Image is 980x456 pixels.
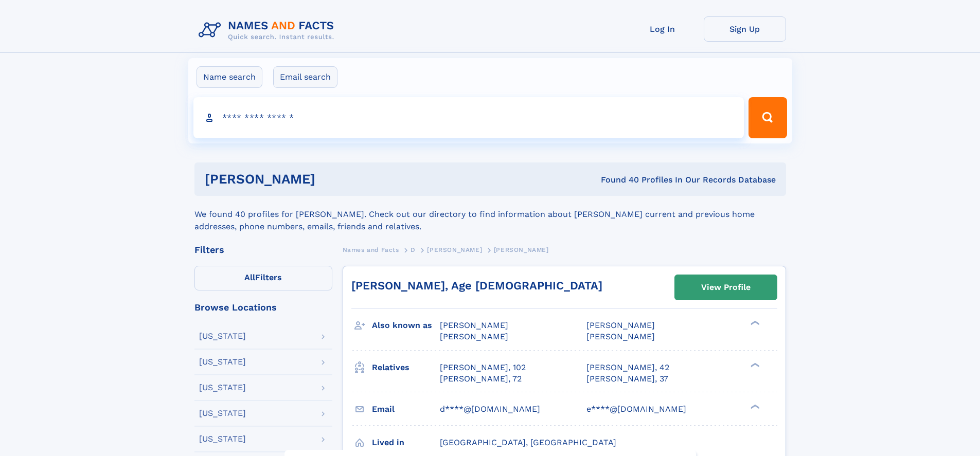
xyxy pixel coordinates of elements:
[749,97,787,138] button: Search Button
[586,332,655,341] span: [PERSON_NAME]
[372,400,440,418] h3: Email
[197,66,262,88] label: Name search
[351,279,602,292] a: [PERSON_NAME], Age [DEMOGRAPHIC_DATA]
[440,320,508,330] span: [PERSON_NAME]
[440,332,508,341] span: [PERSON_NAME]
[193,97,744,138] input: search input
[372,359,440,376] h3: Relatives
[372,317,440,334] h3: Also known as
[748,320,760,326] div: ❯
[440,373,522,385] a: [PERSON_NAME], 72
[199,409,246,417] div: [US_STATE]
[704,16,786,42] a: Sign Up
[411,246,416,253] span: D
[701,276,751,299] div: View Profile
[244,272,255,282] span: All
[372,434,440,451] h3: Lived in
[199,435,246,443] div: [US_STATE]
[675,275,777,300] a: View Profile
[458,174,776,186] div: Found 40 Profiles In Our Records Database
[427,243,482,256] a: [PERSON_NAME]
[194,303,332,312] div: Browse Locations
[194,16,343,44] img: Logo Names and Facts
[199,384,246,392] div: [US_STATE]
[440,362,526,373] a: [PERSON_NAME], 102
[194,266,332,290] label: Filters
[440,437,616,447] span: [GEOGRAPHIC_DATA], [GEOGRAPHIC_DATA]
[273,66,337,88] label: Email search
[427,246,482,253] span: [PERSON_NAME]
[586,320,655,330] span: [PERSON_NAME]
[586,373,668,385] a: [PERSON_NAME], 37
[748,361,760,368] div: ❯
[199,332,246,340] div: [US_STATE]
[194,245,332,254] div: Filters
[343,243,399,256] a: Names and Facts
[205,173,458,186] h1: [PERSON_NAME]
[194,196,786,233] div: We found 40 profiles for [PERSON_NAME]. Check out our directory to find information about [PERSON...
[748,403,760,410] div: ❯
[411,243,416,256] a: D
[199,358,246,366] div: [US_STATE]
[621,16,704,42] a: Log In
[494,246,549,253] span: [PERSON_NAME]
[586,362,669,373] a: [PERSON_NAME], 42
